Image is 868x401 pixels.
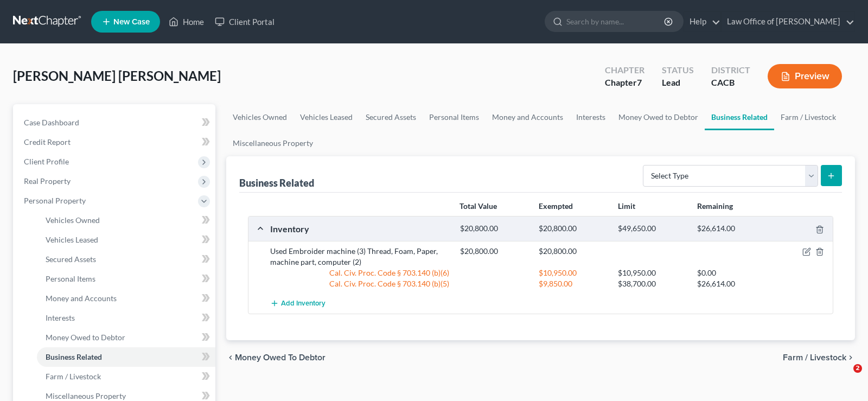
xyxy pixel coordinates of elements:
[455,224,534,234] div: $20,800.00
[618,201,635,211] strong: Limit
[768,64,842,88] button: Preview
[226,353,325,362] button: chevron_left Money Owed to Debtor
[533,268,612,278] div: $10,950.00
[24,118,79,127] span: Case Dashboard
[37,328,215,347] a: Money Owed to Debtor
[37,347,215,367] a: Business Related
[486,104,570,130] a: Money and Accounts
[692,278,771,289] div: $26,614.00
[46,254,96,264] span: Secured Assets
[281,300,325,308] span: Add Inventory
[533,246,612,257] div: $20,800.00
[226,104,293,130] a: Vehicles Owned
[37,211,215,230] a: Vehicles Owned
[533,224,612,234] div: $20,800.00
[226,130,320,156] a: Miscellaneous Property
[37,250,215,269] a: Secured Assets
[209,12,280,31] a: Client Portal
[605,64,644,77] div: Chapter
[774,104,843,130] a: Farm / Livestock
[697,201,733,211] strong: Remaining
[459,201,497,211] strong: Total Value
[226,353,235,362] i: chevron_left
[46,235,98,244] span: Vehicles Leased
[612,268,692,278] div: $10,950.00
[612,104,705,130] a: Money Owed to Debtor
[722,12,854,31] a: Law Office of [PERSON_NAME]
[455,246,534,257] div: $20,800.00
[637,77,642,87] span: 7
[46,372,101,381] span: Farm / Livestock
[612,224,692,234] div: $49,650.00
[46,391,126,400] span: Miscellaneous Property
[24,176,71,186] span: Real Property
[711,64,750,77] div: District
[662,64,694,77] div: Status
[692,268,771,278] div: $0.00
[24,157,69,166] span: Client Profile
[46,294,117,303] span: Money and Accounts
[846,353,855,362] i: chevron_right
[533,278,612,289] div: $9,850.00
[37,230,215,250] a: Vehicles Leased
[37,367,215,386] a: Farm / Livestock
[15,113,215,132] a: Case Dashboard
[853,364,862,373] span: 2
[265,223,455,234] div: Inventory
[265,268,455,278] div: Cal. Civ. Proc. Code § 703.140 (b)(6)
[783,353,846,362] span: Farm / Livestock
[37,289,215,308] a: Money and Accounts
[46,274,95,283] span: Personal Items
[566,11,666,31] input: Search by name...
[24,196,86,205] span: Personal Property
[831,364,857,390] iframe: Intercom live chat
[705,104,774,130] a: Business Related
[239,176,314,189] div: Business Related
[293,104,359,130] a: Vehicles Leased
[37,269,215,289] a: Personal Items
[235,353,325,362] span: Money Owed to Debtor
[46,352,102,361] span: Business Related
[783,353,855,362] button: Farm / Livestock chevron_right
[423,104,486,130] a: Personal Items
[265,278,455,289] div: Cal. Civ. Proc. Code § 703.140 (b)(5)
[265,246,455,268] div: Used Embroider machine (3) Thread, Foam, Paper, machine part, computer (2)
[46,215,100,225] span: Vehicles Owned
[359,104,423,130] a: Secured Assets
[37,308,215,328] a: Interests
[46,313,75,322] span: Interests
[605,77,644,89] div: Chapter
[270,294,325,314] button: Add Inventory
[46,333,125,342] span: Money Owed to Debtor
[684,12,720,31] a: Help
[692,224,771,234] div: $26,614.00
[662,77,694,89] div: Lead
[13,68,221,84] span: [PERSON_NAME] [PERSON_NAME]
[711,77,750,89] div: CACB
[570,104,612,130] a: Interests
[24,137,71,147] span: Credit Report
[612,278,692,289] div: $38,700.00
[163,12,209,31] a: Home
[539,201,573,211] strong: Exempted
[113,18,150,26] span: New Case
[15,132,215,152] a: Credit Report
